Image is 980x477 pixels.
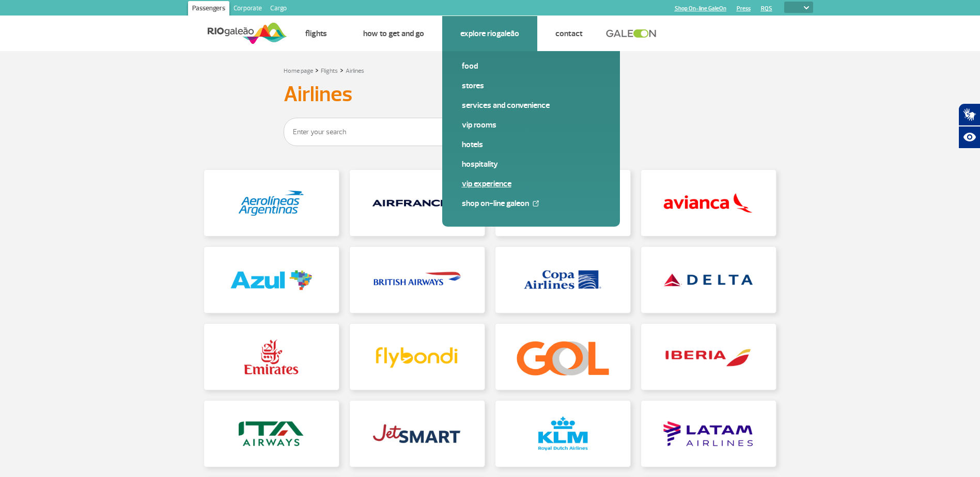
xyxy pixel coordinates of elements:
a: How to get and go [363,28,424,39]
a: > [315,64,319,76]
a: VIP Rooms [462,119,600,131]
a: Cargo [266,1,291,18]
a: Flights [321,67,338,75]
img: External Link Icon [533,200,539,206]
a: Contact [555,28,583,39]
a: Passengers [188,1,229,18]
a: Shop On-line GaleOn [462,198,600,209]
a: Hotels [462,139,600,150]
a: Explore RIOgaleão [460,28,519,39]
h3: Airlines [284,82,697,107]
a: Food [462,60,600,72]
input: Enter your search [284,118,523,146]
a: VIP Experience [462,178,600,189]
a: RQS [761,5,772,12]
a: Hospitality [462,158,600,170]
button: Abrir tradutor de língua de sinais. [958,103,980,126]
a: Corporate [229,1,266,18]
a: Services and Convenience [462,100,600,111]
div: Plugin de acessibilidade da Hand Talk. [958,103,980,149]
a: Airlines [346,67,364,75]
a: Home page [284,67,313,75]
a: > [340,64,344,76]
a: Flights [305,28,327,39]
a: Stores [462,80,600,91]
a: Shop On-line GaleOn [675,5,726,12]
button: Abrir recursos assistivos. [958,126,980,149]
a: Press [737,5,751,12]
